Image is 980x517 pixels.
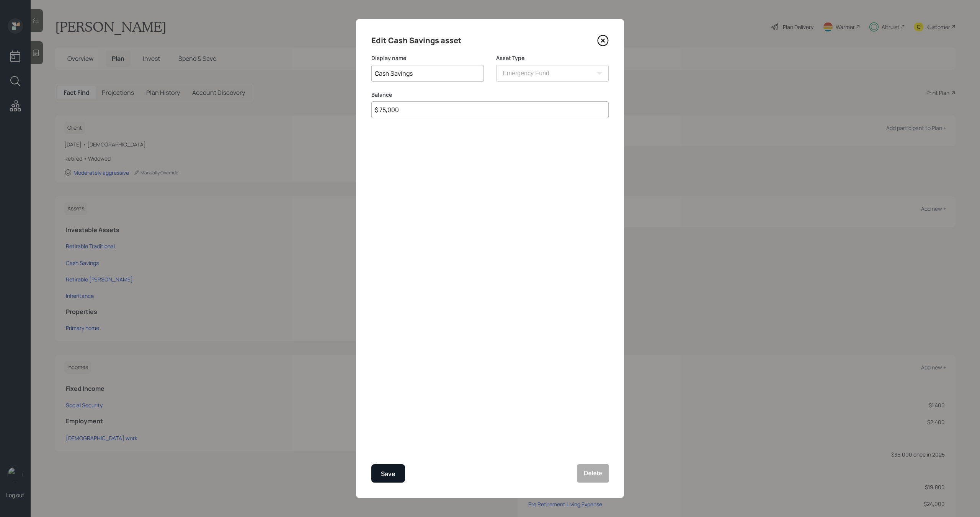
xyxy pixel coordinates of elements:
label: Display name [371,54,484,62]
button: Delete [577,464,609,483]
button: Save [371,464,405,483]
div: Save [381,469,395,479]
label: Balance [371,91,609,99]
h4: Edit Cash Savings asset [371,34,462,47]
label: Asset Type [496,54,609,62]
